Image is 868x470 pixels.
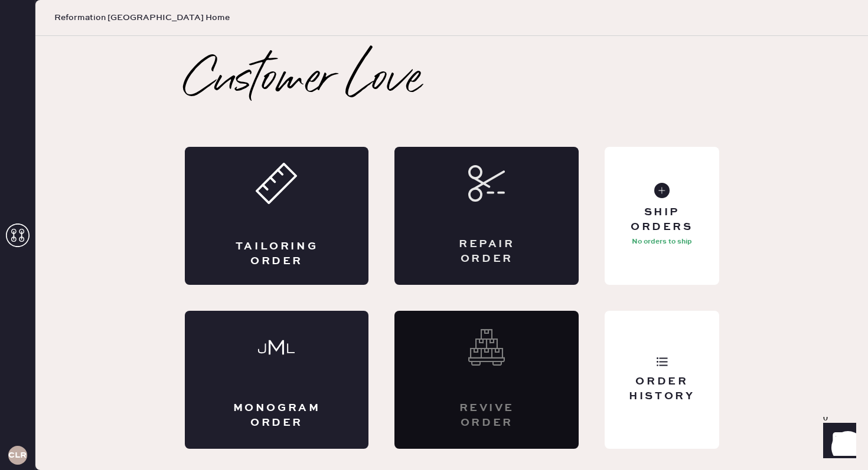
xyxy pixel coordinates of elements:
span: Reformation [GEOGRAPHIC_DATA] Home [54,12,230,24]
iframe: Front Chat [812,417,863,468]
div: Repair Order [442,237,531,267]
div: Ship Orders [614,205,709,235]
div: Interested? Contact us at care@hemster.co [394,311,579,449]
p: No orders to ship [632,235,692,249]
div: Order History [614,374,709,404]
div: Monogram Order [232,401,322,430]
div: Revive order [442,401,531,430]
h2: Customer Love [185,57,422,104]
h3: CLR [8,451,27,459]
div: Tailoring Order [232,239,322,269]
